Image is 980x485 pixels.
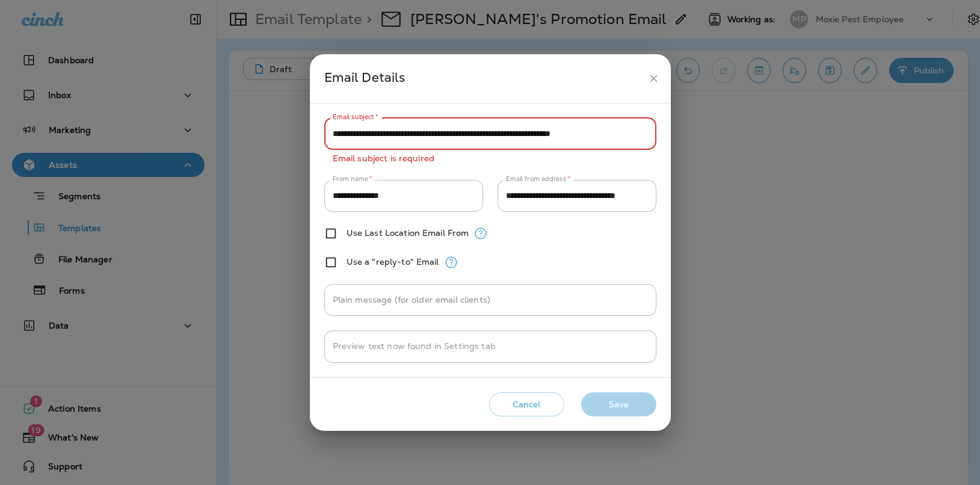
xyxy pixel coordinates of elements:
[347,228,469,238] label: Use Last Location Email From
[643,67,665,90] button: close
[333,113,378,122] label: Email subject
[324,67,643,90] div: Email Details
[333,175,372,184] label: From name
[506,175,570,184] label: Email from address
[347,257,439,267] label: Use a "reply-to" Email
[333,152,648,165] p: Email subject is required
[489,392,564,417] button: Cancel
